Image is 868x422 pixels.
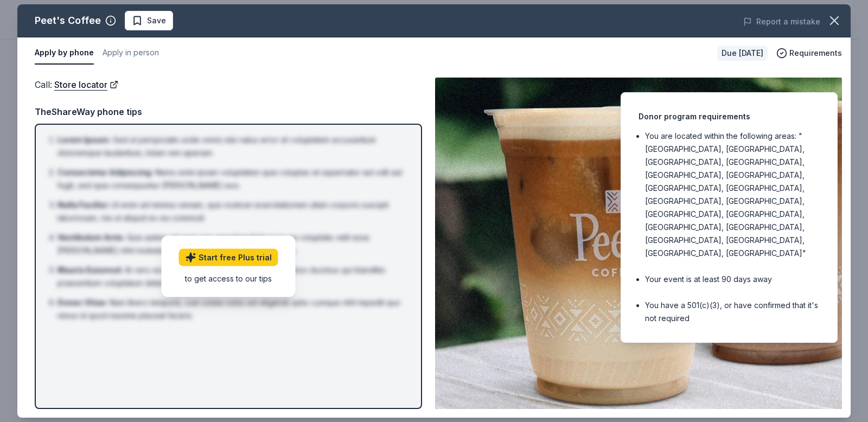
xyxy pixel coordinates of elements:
[35,42,94,65] button: Apply by phone
[58,231,406,257] li: Quis autem vel eum iure reprehenderit qui in ea voluptate velit esse [PERSON_NAME] nihil molestia...
[35,78,422,92] div: Call :
[58,199,406,225] li: Ut enim ad minima veniam, quis nostrum exercitationem ullam corporis suscipit laboriosam, nisi ut...
[639,110,820,123] div: Donor program requirements
[789,47,842,60] span: Requirements
[58,296,406,322] li: Nam libero tempore, cum soluta nobis est eligendi optio cumque nihil impedit quo minus id quod ma...
[717,46,768,61] div: Due [DATE]
[58,168,153,177] span: Consectetur Adipiscing :
[103,42,159,65] button: Apply in person
[776,47,842,60] button: Requirements
[58,135,111,144] span: Lorem Ipsum :
[743,15,820,28] button: Report a mistake
[58,233,125,242] span: Vestibulum Ante :
[645,299,820,325] li: You have a 501(c)(3), or have confirmed that it's not required
[58,166,406,192] li: Nemo enim ipsam voluptatem quia voluptas sit aspernatur aut odit aut fugit, sed quia consequuntur...
[58,298,107,307] span: Donec Vitae :
[58,264,406,290] li: At vero eos et accusamus et iusto odio dignissimos ducimus qui blanditiis praesentium voluptatum ...
[35,12,101,29] div: Peet's Coffee
[35,105,422,119] div: TheShareWay phone tips
[58,200,109,209] span: Nulla Facilisi :
[147,14,166,27] span: Save
[435,78,842,409] img: Image for Peet's Coffee
[125,11,173,30] button: Save
[179,248,278,266] a: Start free Plus trial
[54,78,118,92] a: Store locator
[645,130,820,260] li: You are located within the following areas: "[GEOGRAPHIC_DATA], [GEOGRAPHIC_DATA], [GEOGRAPHIC_DA...
[58,265,123,274] span: Mauris Euismod :
[645,273,820,286] li: Your event is at least 90 days away
[179,272,278,284] div: to get access to our tips
[58,133,406,159] li: Sed ut perspiciatis unde omnis iste natus error sit voluptatem accusantium doloremque laudantium,...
